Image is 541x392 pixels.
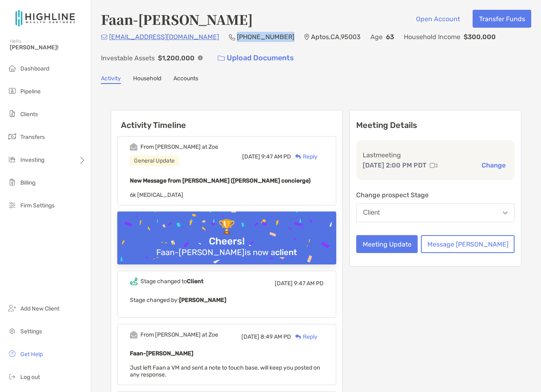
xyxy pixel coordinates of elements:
[473,10,531,28] button: Transfer Funds
[20,156,44,163] span: Investing
[404,32,460,42] p: Household Income
[20,134,45,141] span: Transfers
[101,35,107,40] img: Email Icon
[130,143,138,151] img: Event icon
[275,280,293,287] span: [DATE]
[275,247,297,257] b: client
[356,235,418,253] button: Meeting Update
[130,277,138,285] img: Event icon
[363,160,427,170] p: [DATE] 2:00 PM PDT
[111,110,342,130] h6: Activity Timeline
[410,10,466,28] button: Open Account
[218,55,225,61] img: button icon
[363,209,380,216] div: Client
[7,326,17,336] img: settings icon
[198,55,203,60] img: Info Icon
[109,32,219,42] p: [EMAIL_ADDRESS][DOMAIN_NAME]
[291,152,318,161] div: Reply
[10,44,86,51] span: [PERSON_NAME]!
[421,235,515,253] button: Message [PERSON_NAME]
[464,32,496,42] p: $300,000
[187,278,204,285] b: Client
[503,211,508,214] img: Open dropdown arrow
[291,333,318,341] div: Reply
[20,88,41,95] span: Pipeline
[363,150,508,160] p: Last meeting
[295,334,301,339] img: Reply icon
[356,120,515,130] p: Meeting Details
[7,109,17,119] img: clients icon
[241,333,259,340] span: [DATE]
[130,177,311,184] b: New Message from [PERSON_NAME] ([PERSON_NAME] concierge)
[7,177,17,187] img: billing icon
[130,331,138,339] img: Event icon
[130,192,183,198] span: 6k [MEDICAL_DATA]
[261,333,291,340] span: 8:49 AM PD
[304,34,309,40] img: Location Icon
[140,278,204,285] div: Stage changed to
[20,111,38,118] span: Clients
[20,305,59,312] span: Add New Client
[20,65,49,72] span: Dashboard
[295,154,301,159] img: Reply icon
[101,10,253,29] h4: Faan-[PERSON_NAME]
[356,190,515,200] p: Change prospect Stage
[479,161,508,170] button: Change
[10,3,81,33] img: Zoe Logo
[7,132,17,141] img: transfers icon
[20,328,42,335] span: Settings
[158,53,195,63] p: $1,200,000
[20,179,35,186] span: Billing
[370,32,383,42] p: Age
[101,75,121,84] a: Activity
[130,295,324,305] p: Stage changed by:
[7,372,17,381] img: logout icon
[153,247,300,257] div: Faan-[PERSON_NAME] is now a
[7,200,17,210] img: firm-settings icon
[7,63,17,73] img: dashboard icon
[242,153,260,160] span: [DATE]
[130,364,320,378] span: Just left Faan a VM and sent a note to touch base, will keep you posted on any response.
[20,374,40,381] span: Log out
[294,280,324,287] span: 9:47 AM PD
[20,351,43,358] span: Get Help
[130,156,179,166] div: General Update
[133,75,161,84] a: Household
[140,331,218,338] div: From [PERSON_NAME] at Zoe
[130,350,193,357] b: Faan-[PERSON_NAME]
[311,32,361,42] p: Aptos , CA , 95003
[229,34,235,40] img: Phone Icon
[206,236,248,247] div: Cheers!
[7,303,17,313] img: add_new_client icon
[7,349,17,359] img: get-help icon
[386,32,394,42] p: 63
[261,153,291,160] span: 9:47 AM PD
[215,219,239,236] div: 🏆
[101,53,155,63] p: Investable Assets
[237,32,294,42] p: [PHONE_NUMBER]
[140,143,218,150] div: From [PERSON_NAME] at Zoe
[173,75,198,84] a: Accounts
[212,49,299,67] a: Upload Documents
[179,297,226,304] b: [PERSON_NAME]
[356,203,515,222] button: Client
[7,154,17,164] img: investing icon
[7,86,17,96] img: pipeline icon
[20,202,55,209] span: Firm Settings
[430,162,437,169] img: communication type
